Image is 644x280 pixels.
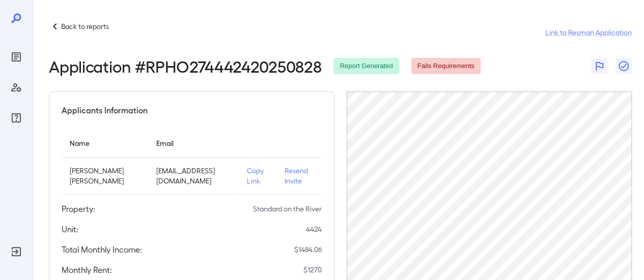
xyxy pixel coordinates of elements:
[306,224,322,234] p: 4424
[8,79,24,96] div: Manage Users
[294,244,322,255] p: $ 1484.06
[148,129,239,158] th: Email
[333,61,399,71] span: Report Generated
[61,21,109,32] p: Back to reports
[49,57,321,75] h2: Application # RPHO274442420250828
[247,166,268,186] p: Copy Link
[62,264,112,276] h5: Monthly Rent:
[545,27,632,38] a: Link to Resman Application
[615,58,632,74] button: Close Report
[8,110,24,126] div: FAQ
[70,166,140,186] p: [PERSON_NAME] [PERSON_NAME]
[62,223,78,235] h5: Unit:
[156,166,231,186] p: [EMAIL_ADDRESS][DOMAIN_NAME]
[8,243,24,260] div: Log Out
[62,203,95,215] h5: Property:
[591,58,607,74] button: Flag Report
[8,49,24,65] div: Reports
[62,129,148,158] th: Name
[62,104,148,116] h5: Applicants Information
[303,265,322,275] p: $ 1270
[285,166,314,186] p: Resend Invite
[62,129,322,195] table: simple table
[411,61,481,71] span: Fails Requirements
[253,204,322,214] p: Standard on the River
[62,243,142,256] h5: Total Monthly Income:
